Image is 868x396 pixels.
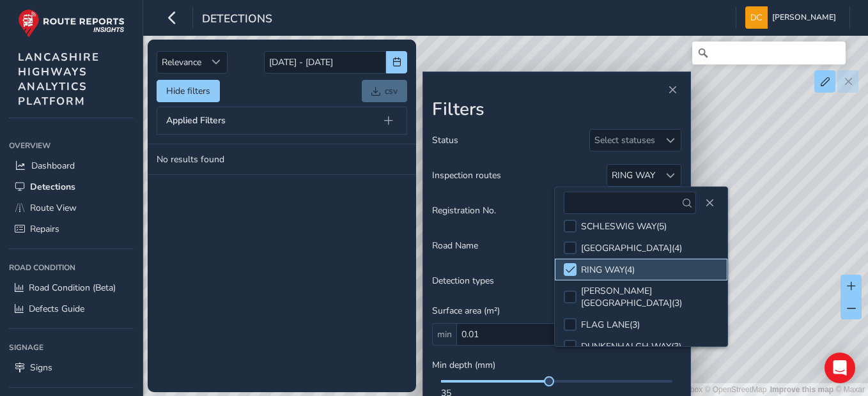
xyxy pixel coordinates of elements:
[9,218,134,240] a: Repairs
[772,6,836,29] span: [PERSON_NAME]
[206,52,227,73] div: Sort by Date
[9,338,134,357] div: Signage
[157,80,220,102] button: Hide filters
[432,359,495,371] span: Min depth (mm)
[432,305,500,317] span: Surface area (m²)
[432,169,501,181] span: Inspection routes
[612,169,655,181] div: RING WAY
[745,6,768,29] img: diamond-layout
[581,340,681,353] div: DUNKENHALGH WAY ( 3 )
[9,136,134,155] div: Overview
[29,282,116,294] span: Road Condition (Beta)
[581,220,667,232] div: SCHLESWIG WAY ( 5 )
[590,130,660,151] div: Select statuses
[581,319,640,331] div: FLAG LANE ( 3 )
[202,11,272,29] span: Detections
[9,298,134,319] a: Defects Guide
[581,242,682,254] div: [GEOGRAPHIC_DATA] ( 4 )
[9,197,134,218] a: Route View
[456,323,556,346] input: 0
[31,160,75,172] span: Dashboard
[157,52,206,73] span: Relevance
[9,277,134,298] a: Road Condition (Beta)
[432,323,456,346] span: min
[701,194,718,212] button: Close
[18,50,100,109] span: LANCASHIRE HIGHWAYS ANALYTICS PLATFORM
[9,357,134,378] a: Signs
[432,275,494,287] span: Detection types
[9,176,134,197] a: Detections
[30,362,52,374] span: Signs
[432,204,496,217] span: Registration No.
[18,9,125,38] img: rr logo
[825,353,855,383] div: Open Intercom Messenger
[166,116,226,125] span: Applied Filters
[148,144,416,175] td: No results found
[692,42,846,65] input: Search
[30,223,59,235] span: Repairs
[9,155,134,176] a: Dashboard
[432,99,681,121] h2: Filters
[745,6,841,29] button: [PERSON_NAME]
[30,202,77,214] span: Route View
[9,258,134,277] div: Road Condition
[581,264,635,276] div: RING WAY ( 4 )
[581,285,718,309] div: [PERSON_NAME][GEOGRAPHIC_DATA] ( 3 )
[432,240,478,252] span: Road Name
[432,134,458,146] span: Status
[663,81,681,99] button: Close
[362,80,407,102] a: csv
[30,181,75,193] span: Detections
[29,303,84,315] span: Defects Guide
